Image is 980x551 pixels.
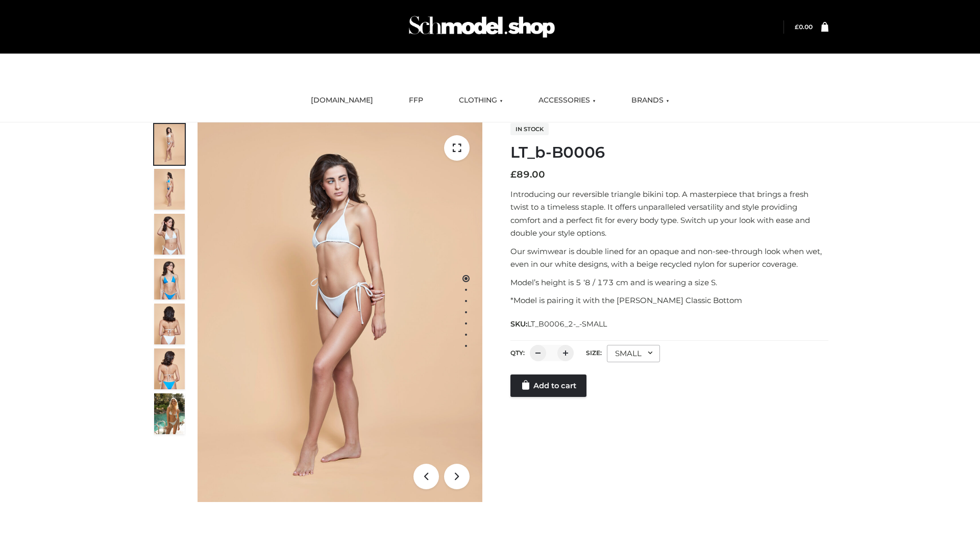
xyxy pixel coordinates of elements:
img: ArielClassicBikiniTop_CloudNine_AzureSky_OW114ECO_7-scaled.jpg [154,304,185,344]
img: ArielClassicBikiniTop_CloudNine_AzureSky_OW114ECO_2-scaled.jpg [154,169,185,210]
label: Size: [586,349,602,357]
a: FFP [401,89,431,112]
label: QTY: [510,349,525,357]
p: *Model is pairing it with the [PERSON_NAME] Classic Bottom [510,294,828,307]
span: £ [795,23,799,31]
span: In stock [510,123,549,135]
a: [DOMAIN_NAME] [303,89,381,112]
img: Schmodel Admin 964 [405,7,558,47]
a: Add to cart [510,374,586,397]
img: Arieltop_CloudNine_AzureSky2.jpg [154,393,185,434]
img: ArielClassicBikiniTop_CloudNine_AzureSky_OW114ECO_3-scaled.jpg [154,214,185,255]
p: Our swimwear is double lined for an opaque and non-see-through look when wet, even in our white d... [510,245,828,271]
p: Introducing our reversible triangle bikini top. A masterpiece that brings a fresh twist to a time... [510,188,828,240]
a: BRANDS [624,89,677,112]
span: £ [510,169,517,180]
p: Model’s height is 5 ‘8 / 173 cm and is wearing a size S. [510,276,828,289]
div: SMALL [607,345,660,362]
img: ArielClassicBikiniTop_CloudNine_AzureSky_OW114ECO_8-scaled.jpg [154,348,185,389]
img: ArielClassicBikiniTop_CloudNine_AzureSky_OW114ECO_1 [198,122,482,502]
img: ArielClassicBikiniTop_CloudNine_AzureSky_OW114ECO_1-scaled.jpg [154,124,185,165]
h1: LT_b-B0006 [510,143,828,162]
span: SKU: [510,318,608,330]
span: LT_B0006_2-_-SMALL [527,319,607,329]
bdi: 89.00 [510,169,545,180]
bdi: 0.00 [795,23,813,31]
a: CLOTHING [451,89,510,112]
a: £0.00 [795,23,813,31]
img: ArielClassicBikiniTop_CloudNine_AzureSky_OW114ECO_4-scaled.jpg [154,259,185,299]
a: ACCESSORIES [531,89,603,112]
